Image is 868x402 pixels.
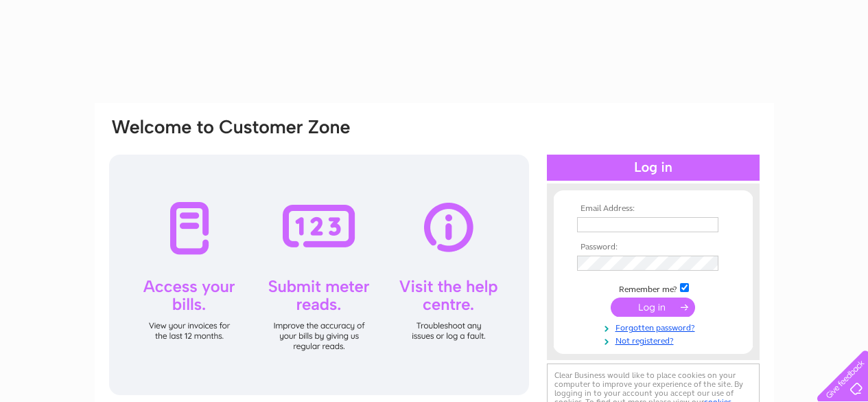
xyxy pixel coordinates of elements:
th: Password: [574,243,733,252]
th: Email Address: [574,204,733,214]
input: Submit [611,298,695,317]
a: Not registered? [577,333,733,346]
a: Forgotten password? [577,320,733,333]
td: Remember me? [574,281,733,295]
